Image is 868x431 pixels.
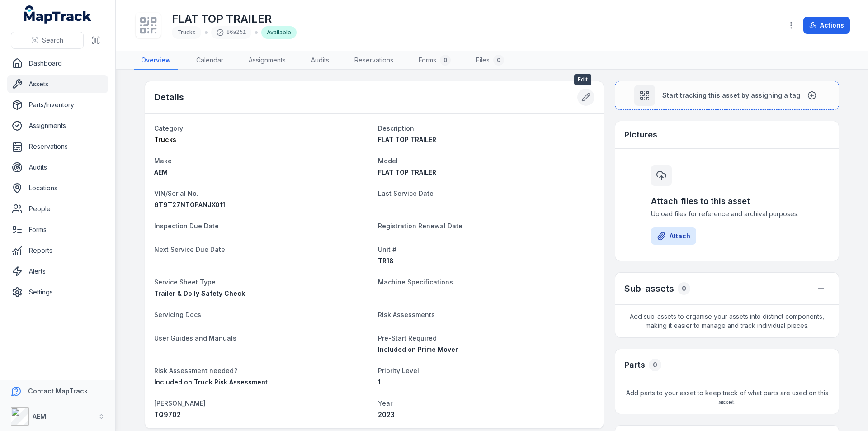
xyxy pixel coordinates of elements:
strong: Contact MapTrack [28,387,88,395]
span: Inspection Due Date [154,222,219,230]
a: Locations [7,179,108,197]
span: Add sub-assets to organise your assets into distinct components, making it easier to manage and t... [615,305,839,337]
span: [PERSON_NAME] [154,399,206,407]
span: Category [154,124,183,132]
a: Files0 [469,51,511,70]
a: Assignments [7,117,108,135]
span: Trailer & Dolly Safety Check [154,289,245,297]
div: Available [261,26,297,39]
span: Last Service Date [378,189,434,197]
span: Description [378,124,414,132]
span: Machine Specifications [378,278,453,286]
a: Assignments [241,51,293,70]
span: 2023 [378,411,395,418]
h3: Pictures [624,128,657,141]
span: Start tracking this asset by assigning a tag [662,91,800,100]
a: Calendar [189,51,231,70]
span: Servicing Docs [154,311,201,318]
a: Alerts [7,262,108,280]
span: Trucks [177,29,196,36]
span: Year [378,399,392,407]
a: MapTrack [24,5,92,24]
h3: Parts [624,359,645,371]
a: People [7,200,108,218]
button: Actions [803,17,850,34]
div: 0 [649,359,661,371]
span: 1 [378,378,381,386]
a: Reports [7,242,108,260]
span: Registration Renewal Date [378,222,462,230]
button: Attach [651,227,696,245]
a: Audits [304,51,336,70]
a: Assets [7,75,108,93]
a: Audits [7,158,108,176]
div: 0 [493,55,504,66]
span: Add parts to your asset to keep track of what parts are used on this asset. [615,381,839,414]
span: Pre-Start Required [378,334,437,342]
span: AEM [154,168,168,176]
h2: Sub-assets [624,282,674,295]
span: Trucks [154,136,176,143]
button: Search [11,32,84,49]
span: Search [42,36,63,45]
span: Model [378,157,398,165]
div: 86a251 [211,26,251,39]
strong: AEM [33,412,46,420]
span: TQ9702 [154,411,181,418]
span: Edit [574,74,591,85]
a: Settings [7,283,108,301]
div: 0 [678,282,690,295]
h1: FLAT TOP TRAILER [172,12,297,26]
span: Risk Assessments [378,311,435,318]
a: Forms [7,221,108,239]
span: FLAT TOP TRAILER [378,136,436,143]
span: Next Service Due Date [154,246,225,253]
a: Forms0 [411,51,458,70]
span: Upload files for reference and archival purposes. [651,209,803,218]
span: Make [154,157,172,165]
span: 6T9T27NTOPANJX011 [154,201,225,208]
button: Start tracking this asset by assigning a tag [615,81,839,110]
span: VIN/Serial No. [154,189,198,197]
a: Reservations [7,137,108,156]
span: User Guides and Manuals [154,334,236,342]
div: 0 [440,55,451,66]
span: Risk Assessment needed? [154,367,237,374]
span: FLAT TOP TRAILER [378,168,436,176]
h2: Details [154,91,184,104]
span: Service Sheet Type [154,278,216,286]
span: Included on Prime Mover [378,346,458,353]
a: Dashboard [7,54,108,72]
span: Included on Truck Risk Assessment [154,378,268,386]
span: Unit # [378,246,396,253]
a: Reservations [347,51,401,70]
a: Parts/Inventory [7,96,108,114]
a: Overview [134,51,178,70]
h3: Attach files to this asset [651,195,803,208]
span: TR18 [378,257,394,265]
span: Priority Level [378,367,419,374]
